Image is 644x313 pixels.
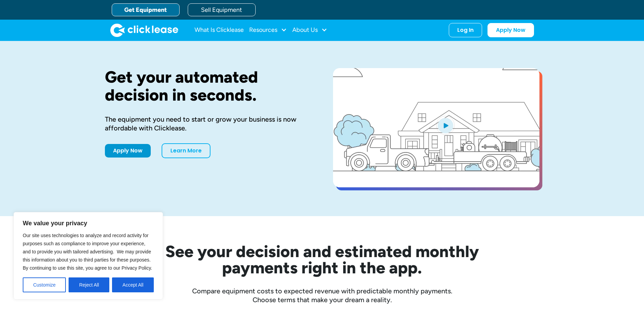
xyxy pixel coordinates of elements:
button: Accept All [112,277,154,292]
a: Get Equipment [112,3,180,16]
img: Blue play button logo on a light blue circular background [436,116,455,135]
a: home [110,23,178,37]
button: Customize [23,277,66,292]
button: Reject All [69,277,109,292]
a: open lightbox [333,68,539,187]
div: About Us [292,23,327,37]
a: Apply Now [487,23,534,37]
a: Learn More [162,143,210,158]
a: Sell Equipment [188,3,256,16]
a: Apply Now [105,144,151,158]
a: What Is Clicklease [195,23,244,37]
p: We value your privacy [23,219,154,227]
div: Log In [457,27,474,34]
div: Resources [249,23,287,37]
img: Clicklease logo [110,23,178,37]
div: The equipment you need to start or grow your business is now affordable with Clicklease. [105,115,311,132]
span: Our site uses technologies to analyze and record activity for purposes such as compliance to impr... [23,233,152,271]
h1: Get your automated decision in seconds. [105,68,311,104]
h2: See your decision and estimated monthly payments right in the app. [132,243,512,276]
div: Compare equipment costs to expected revenue with predictable monthly payments. Choose terms that ... [105,287,539,304]
div: We value your privacy [14,212,163,299]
